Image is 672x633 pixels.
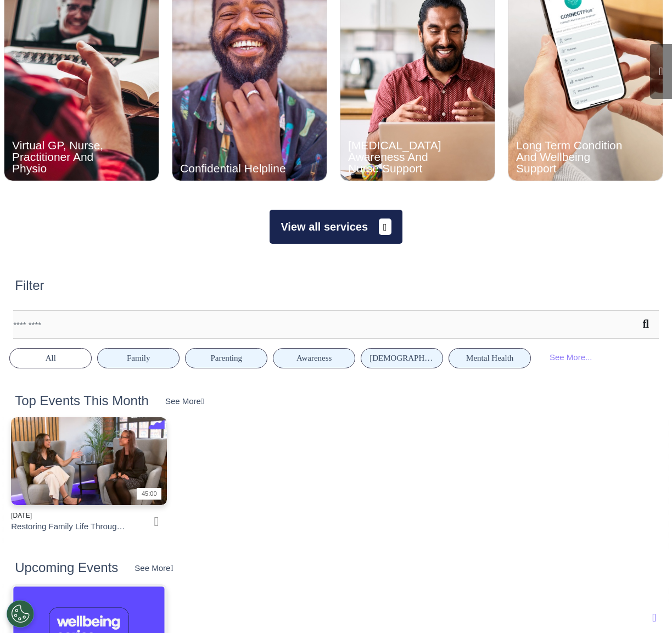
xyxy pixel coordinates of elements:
[180,163,288,174] div: Confidential Helpline
[273,348,355,368] button: Awareness
[11,520,128,533] div: Restoring Family Life Through Better Sleep
[137,488,161,500] div: 45:00
[135,562,173,575] div: See More
[15,560,118,576] h2: Upcoming Events
[11,511,128,520] div: [DATE]
[516,139,624,174] div: Long Term Condition And Wellbeing Support
[361,348,443,368] button: [DEMOGRAPHIC_DATA] Health
[348,139,456,174] div: [MEDICAL_DATA] Awareness And Nurse Support
[449,348,531,368] button: Mental Health
[12,139,120,174] div: Virtual GP, Nurse, Practitioner And Physio
[536,347,605,367] div: See More...
[97,348,180,368] button: Family
[11,417,167,505] img: WS_SL_Restoring+Family+Life+Through+Better+Sleep.png
[15,278,44,294] h2: Filter
[7,600,34,628] button: Open Preferences
[270,210,402,244] button: View all services
[165,395,204,408] div: See More
[9,348,92,368] button: All
[15,393,149,409] h2: Top Events This Month
[185,348,267,368] button: Parenting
